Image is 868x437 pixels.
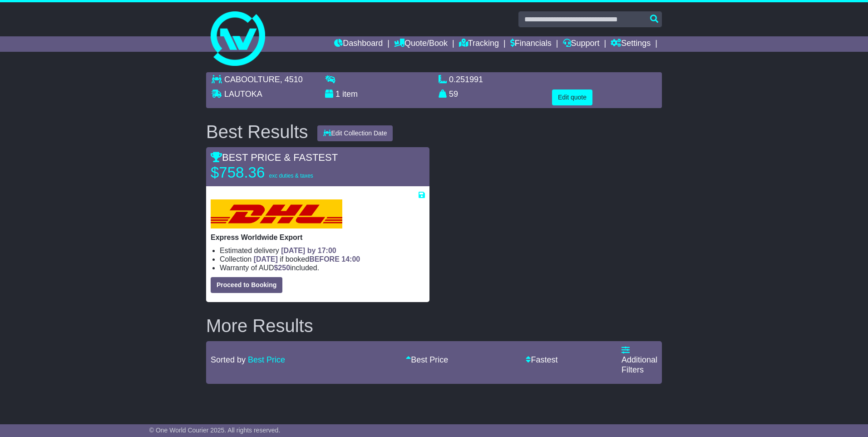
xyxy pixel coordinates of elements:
span: item [342,89,358,99]
p: $758.36 [211,164,324,182]
span: LAUTOKA [224,89,262,99]
span: $ [274,264,290,272]
a: Fastest [526,355,557,364]
span: Sorted by [211,355,246,364]
a: Support [563,36,600,52]
span: 250 [278,264,290,272]
button: Proceed to Booking [211,277,282,293]
a: Best Price [248,355,285,364]
button: Edit quote [552,89,592,105]
span: 0.251991 [449,75,483,84]
div: Best Results [202,122,313,142]
a: Financials [510,36,552,52]
span: 14:00 [341,255,360,263]
span: BEFORE [309,255,340,263]
li: Collection [220,255,425,263]
a: Best Price [406,355,448,364]
span: [DATE] [254,255,278,263]
h2: More Results [206,316,662,336]
span: 59 [449,89,458,99]
span: © One World Courier 2025. All rights reserved. [149,427,281,434]
span: BEST PRICE & FASTEST [211,152,338,163]
span: CABOOLTURE [224,75,280,84]
a: Settings [611,36,651,52]
span: exc duties & taxes [269,173,313,179]
span: , 4510 [280,75,303,84]
span: [DATE] by 17:00 [281,247,336,254]
a: Tracking [459,36,499,52]
span: if booked [254,255,360,263]
a: Quote/Book [394,36,448,52]
button: Edit Collection Date [317,125,393,141]
li: Warranty of AUD included. [220,263,425,272]
li: Estimated delivery [220,246,425,255]
a: Dashboard [334,36,383,52]
a: Additional Filters [621,346,657,374]
img: DHL: Express Worldwide Export [211,199,342,228]
span: 1 [335,89,340,99]
p: Express Worldwide Export [211,233,425,242]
